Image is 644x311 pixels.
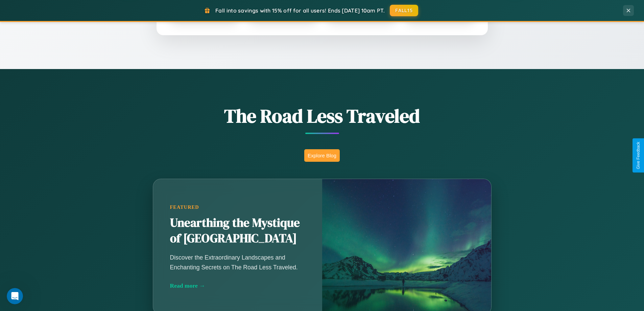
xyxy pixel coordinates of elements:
iframe: Intercom live chat [7,288,23,304]
p: Discover the Extraordinary Landscapes and Enchanting Secrets on The Road Less Traveled. [170,253,305,272]
button: Explore Blog [304,149,340,162]
h2: Unearthing the Mystique of [GEOGRAPHIC_DATA] [170,215,305,246]
div: Featured [170,204,305,210]
span: Fall into savings with 15% off for all users! Ends [DATE] 10am PT. [215,7,385,14]
h1: The Road Less Traveled [119,103,525,129]
button: FALL15 [390,5,418,16]
div: Give Feedback [636,142,641,169]
div: Read more → [170,282,305,289]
